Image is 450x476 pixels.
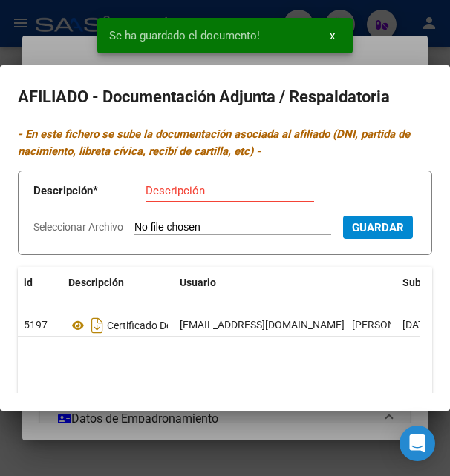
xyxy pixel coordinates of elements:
span: [DATE] [402,319,433,331]
span: id [24,277,33,288]
span: 5197 [24,319,48,331]
span: Descripción [68,277,124,288]
datatable-header-cell: Descripción [62,267,174,299]
span: [EMAIL_ADDRESS][DOMAIN_NAME] - [PERSON_NAME] [180,319,431,331]
span: Guardar [352,221,404,234]
span: x [330,29,335,42]
span: Se ha guardado el documento! [109,28,260,43]
span: Usuario [180,277,216,288]
i: Descargar documento [88,314,107,337]
datatable-header-cell: Usuario [174,267,397,299]
h2: AFILIADO - Documentación Adjunta / Respaldatoria [18,83,432,111]
p: Descripción [33,182,146,199]
span: Seleccionar Archivo [33,221,123,233]
div: Open Intercom Messenger [400,426,435,461]
button: Guardar [343,216,413,239]
span: Certificado De Estudio [107,320,209,331]
span: Subido [402,277,436,288]
i: - En este fichero se sube la documentación asociada al afiliado (DNI, partida de nacimiento, libr... [18,128,410,158]
datatable-header-cell: id [18,267,62,299]
button: x [318,22,347,49]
